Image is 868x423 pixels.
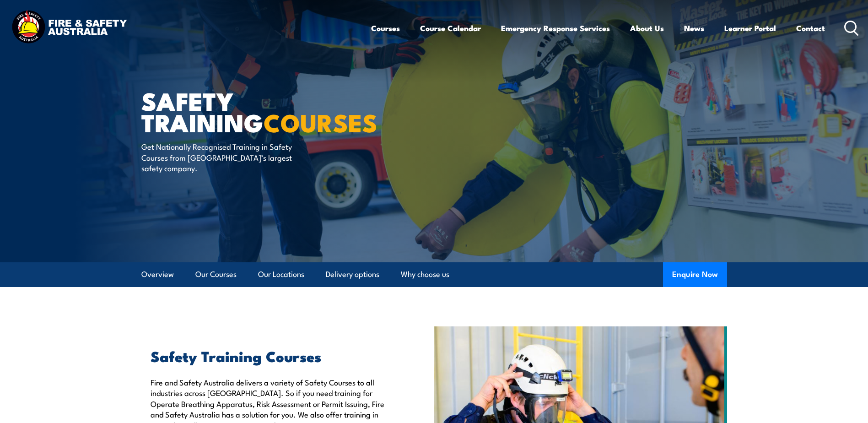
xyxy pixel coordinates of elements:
strong: COURSES [264,103,377,141]
button: Enquire Now [663,262,727,287]
a: Our Locations [258,262,304,287]
a: Why choose us [401,262,449,287]
p: Get Nationally Recognised Training in Safety Courses from [GEOGRAPHIC_DATA]’s largest safety comp... [141,141,308,173]
h2: Safety Training Courses [151,349,392,362]
a: Courses [371,16,400,40]
a: Overview [141,262,174,287]
a: News [684,16,704,40]
a: About Us [630,16,664,40]
a: Emergency Response Services [501,16,610,40]
a: Delivery options [326,262,379,287]
a: Learner Portal [724,16,776,40]
a: Course Calendar [420,16,481,40]
a: Our Courses [195,262,237,287]
h1: Safety Training [141,90,367,132]
a: Contact [796,16,825,40]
